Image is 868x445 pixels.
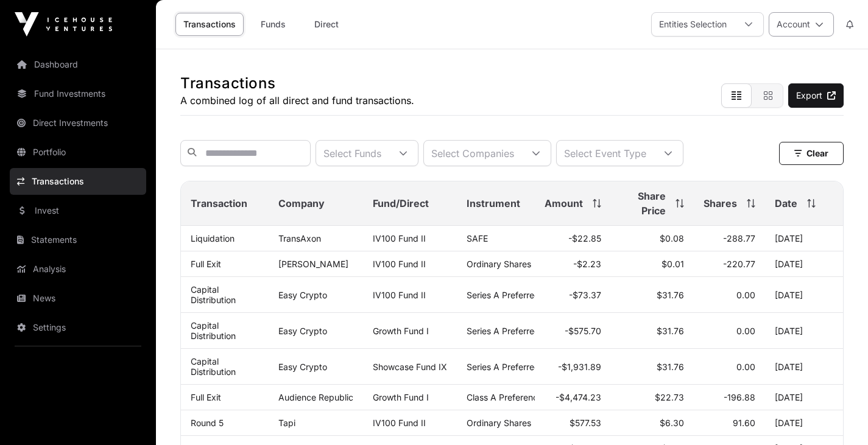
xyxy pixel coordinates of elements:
td: -$4,474.23 [535,385,611,410]
a: Invest [10,197,146,224]
a: Statements [10,226,146,253]
a: Easy Crypto [278,362,327,372]
span: Company [278,196,325,211]
a: Direct [302,13,351,36]
td: [DATE] [765,251,843,277]
a: IV100 Fund II [373,290,426,300]
td: -$22.85 [535,226,611,251]
a: Growth Fund I [373,392,429,402]
td: [DATE] [765,349,843,385]
a: Transactions [175,13,244,36]
span: Series A Preferred Share [467,362,565,372]
a: Direct Investments [10,110,146,136]
a: TransAxon [278,233,321,244]
a: Settings [10,314,146,341]
span: Date [775,196,797,211]
td: -$2.23 [535,251,611,277]
span: Class A Preference Shares [467,392,573,402]
span: 0.00 [736,326,755,336]
button: Clear [779,142,844,165]
span: Fund/Direct [373,196,429,211]
a: Export [788,83,844,108]
span: $31.76 [657,290,684,300]
span: Share Price [621,189,666,218]
a: Analysis [10,256,146,282]
a: IV100 Fund II [373,233,426,244]
a: Easy Crypto [278,290,327,300]
span: -220.77 [723,259,755,269]
a: Fund Investments [10,80,146,107]
a: IV100 Fund II [373,259,426,269]
span: $0.08 [660,233,684,244]
span: Ordinary Shares [467,418,531,428]
img: Icehouse Ventures Logo [15,12,112,37]
td: [DATE] [765,313,843,349]
span: 91.60 [733,418,755,428]
div: Entities Selection [652,13,734,36]
td: [DATE] [765,226,843,251]
span: Ordinary Shares [467,259,531,269]
td: -$73.37 [535,277,611,313]
a: Round 5 [191,418,224,428]
td: $577.53 [535,410,611,436]
span: Series A Preferred Share [467,290,565,300]
a: Capital Distribution [191,284,236,305]
span: SAFE [467,233,488,244]
iframe: Chat Widget [807,387,868,445]
a: News [10,285,146,312]
a: IV100 Fund II [373,418,426,428]
td: [DATE] [765,410,843,436]
a: Full Exit [191,392,221,402]
p: A combined log of all direct and fund transactions. [180,93,414,108]
div: Select Companies [424,141,521,166]
span: 0.00 [736,290,755,300]
a: [PERSON_NAME] [278,259,348,269]
a: Audience Republic [278,392,353,402]
a: Capital Distribution [191,356,236,377]
span: Instrument [467,196,520,211]
div: Select Event Type [557,141,654,166]
a: Dashboard [10,51,146,78]
span: Shares [704,196,737,211]
span: $22.73 [655,392,684,402]
a: Transactions [10,168,146,195]
td: [DATE] [765,385,843,410]
td: [DATE] [765,277,843,313]
span: Amount [545,196,583,211]
span: $6.30 [660,418,684,428]
div: Select Funds [316,141,389,166]
a: Portfolio [10,139,146,166]
h1: Transactions [180,74,414,93]
span: Transaction [191,196,247,211]
a: Growth Fund I [373,326,429,336]
a: Tapi [278,418,295,428]
a: Liquidation [191,233,235,244]
a: Funds [249,13,297,36]
td: -$575.70 [535,313,611,349]
span: $31.76 [657,326,684,336]
a: Full Exit [191,259,221,269]
a: Easy Crypto [278,326,327,336]
span: 0.00 [736,362,755,372]
td: -$1,931.89 [535,349,611,385]
span: -196.88 [724,392,755,402]
span: Series A Preferred Share [467,326,565,336]
a: Capital Distribution [191,320,236,341]
span: $31.76 [657,362,684,372]
button: Account [769,12,834,37]
span: $0.01 [662,259,684,269]
span: -288.77 [723,233,755,244]
a: Showcase Fund IX [373,362,447,372]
